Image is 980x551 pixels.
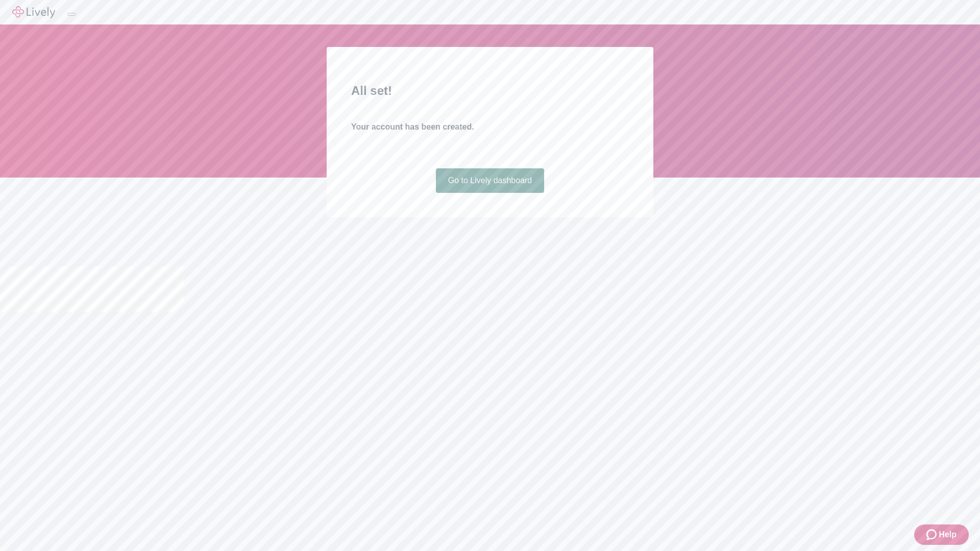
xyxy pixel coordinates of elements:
[351,121,629,133] h4: Your account has been created.
[939,529,957,541] span: Help
[914,524,969,545] button: Zendesk support iconHelp
[351,82,629,100] h2: All set!
[436,168,545,193] a: Go to Lively dashboard
[926,529,939,541] svg: Zendesk support icon
[67,13,76,16] button: Log out
[12,6,55,18] img: Lively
